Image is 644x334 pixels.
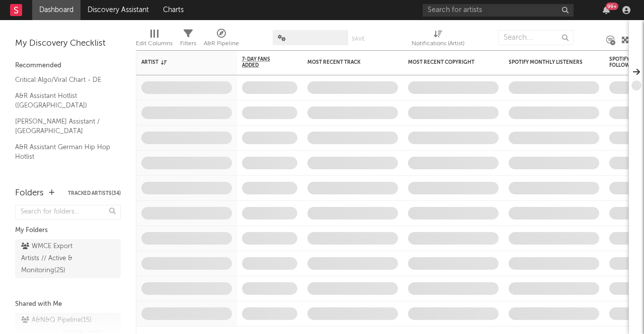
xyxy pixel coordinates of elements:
[15,116,111,137] a: [PERSON_NAME] Assistant / [GEOGRAPHIC_DATA]
[498,30,574,45] input: Search...
[15,38,121,50] div: My Discovery Checklist
[204,25,239,54] div: A&R Pipeline
[180,25,196,54] div: Filters
[242,56,282,68] span: 7-Day Fans Added
[15,60,121,72] div: Recommended
[15,298,121,310] div: Shared with Me
[509,59,584,65] div: Spotify Monthly Listeners
[180,38,196,50] div: Filters
[204,38,239,50] div: A&R Pipeline
[141,59,217,65] div: Artist
[15,167,111,188] a: Spotify Track Velocity Chart / DE
[603,6,610,14] button: 99+
[15,239,121,278] a: WMCE Export Artists // Active & Monitoring(25)
[136,38,173,50] div: Edit Columns
[307,59,383,65] div: Most Recent Track
[423,4,574,17] input: Search for artists
[352,36,365,42] button: Save
[15,225,121,237] div: My Folders
[21,241,92,277] div: WMCE Export Artists // Active & Monitoring ( 25 )
[606,3,618,10] div: 99 +
[21,314,92,326] div: A&N&Q Pipeline ( 15 )
[15,205,121,219] input: Search for folders...
[15,142,111,162] a: A&R Assistant German Hip Hop Hotlist
[15,74,111,85] a: Critical Algo/Viral Chart - DE
[408,59,484,65] div: Most Recent Copyright
[15,90,111,111] a: A&R Assistant Hotlist ([GEOGRAPHIC_DATA])
[68,191,121,196] button: Tracked Artists(34)
[412,38,464,50] div: Notifications (Artist)
[412,25,464,54] div: Notifications (Artist)
[15,187,44,199] div: Folders
[136,25,173,54] div: Edit Columns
